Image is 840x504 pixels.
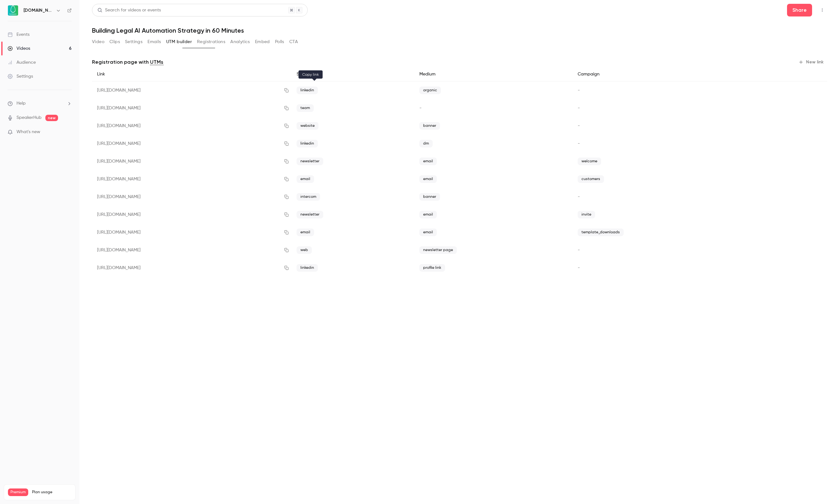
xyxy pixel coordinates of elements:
[817,5,827,15] button: Top Bar Actions
[578,106,580,110] span: -
[419,229,437,236] span: email
[92,241,292,259] div: [URL][DOMAIN_NAME]
[578,175,604,183] span: customers
[92,170,292,188] div: [URL][DOMAIN_NAME]
[297,175,314,183] span: email
[578,195,580,199] span: -
[230,37,250,47] button: Analytics
[16,100,26,107] span: Help
[92,188,292,206] div: [URL][DOMAIN_NAME]
[92,223,292,241] div: [URL][DOMAIN_NAME]
[8,45,30,52] div: Videos
[419,106,422,110] span: -
[8,100,72,107] li: help-dropdown-opener
[148,37,161,47] button: Emails
[8,488,28,496] span: Premium
[419,211,437,218] span: email
[578,124,580,128] span: -
[419,193,440,201] span: banner
[297,229,314,236] span: email
[125,37,142,47] button: Settings
[419,175,437,183] span: email
[32,490,71,495] span: Plan usage
[787,4,812,16] button: Share
[297,264,318,272] span: linkedin
[8,73,33,80] div: Settings
[8,59,36,66] div: Audience
[109,37,120,47] button: Clips
[573,67,759,81] div: Campaign
[796,57,827,67] button: New link
[92,152,292,170] div: [URL][DOMAIN_NAME]
[289,37,298,47] button: CTA
[419,158,437,165] span: email
[255,37,270,47] button: Embed
[92,135,292,152] div: [URL][DOMAIN_NAME]
[578,88,580,93] span: -
[578,248,580,252] span: -
[197,37,225,47] button: Registrations
[292,67,414,81] div: Source
[92,206,292,223] div: [URL][DOMAIN_NAME]
[166,37,192,47] button: UTM builder
[92,67,292,81] div: Link
[419,87,441,94] span: organic
[92,27,827,34] h1: Building Legal AI Automation Strategy in 60 Minutes
[578,211,595,218] span: invite
[16,114,42,121] a: SpeakerHub
[92,117,292,135] div: [URL][DOMAIN_NAME]
[419,140,433,147] span: dm
[150,58,163,66] a: UTMs
[8,5,18,16] img: Avokaado.io
[419,122,440,130] span: banner
[297,246,312,254] span: web
[92,99,292,117] div: [URL][DOMAIN_NAME]
[97,7,161,14] div: Search for videos or events
[297,211,323,218] span: newsletter
[8,31,30,38] div: Events
[578,158,601,165] span: welcome
[45,115,58,121] span: new
[414,67,573,81] div: Medium
[419,246,457,254] span: newsletter page
[578,141,580,146] span: -
[275,37,284,47] button: Polls
[92,58,163,66] p: Registration page with
[16,129,40,135] span: What's new
[297,122,318,130] span: website
[297,140,318,147] span: linkedin
[297,104,314,112] span: team
[578,266,580,270] span: -
[297,87,318,94] span: linkedin
[297,158,323,165] span: newsletter
[23,7,53,14] h6: [DOMAIN_NAME]
[92,37,104,47] button: Video
[297,193,320,201] span: intercom
[92,259,292,277] div: [URL][DOMAIN_NAME]
[92,81,292,100] div: [URL][DOMAIN_NAME]
[419,264,445,272] span: profile link
[578,229,624,236] span: template_downloads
